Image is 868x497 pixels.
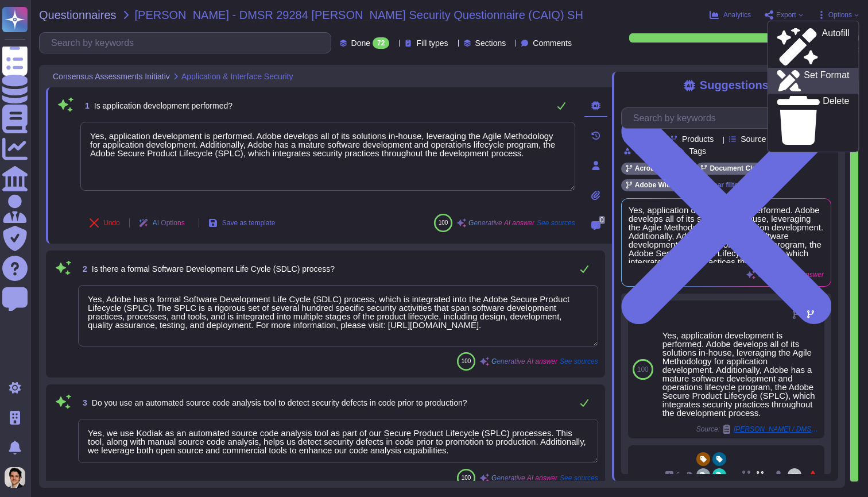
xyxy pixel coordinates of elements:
div: 72 [373,37,389,49]
span: Is there a formal Software Development Life Cycle (SDLC) process? [92,264,335,273]
img: user [5,467,25,488]
span: 6 [676,472,680,479]
span: Sections [475,39,506,47]
span: Generative AI answer [491,358,557,365]
span: Questionnaires [39,9,117,21]
span: AI Options [153,219,185,226]
input: Search by keywords [627,108,831,128]
div: Yes, application development is performed. Adobe develops all of its solutions in-house, leveragi... [662,331,820,417]
button: Save as template [199,211,285,234]
span: 0 [599,216,605,224]
span: See sources [560,475,598,481]
span: 2 [78,265,87,273]
span: Options [828,11,852,18]
button: Analytics [710,10,751,20]
span: 100 [637,366,649,373]
textarea: Yes, application development is performed. Adobe develops all of its solutions in-house, leveragi... [80,122,575,191]
span: See sources [537,219,575,226]
a: Delete [768,94,859,147]
span: Done [351,39,370,47]
span: 100 [439,219,448,226]
p: Delete [823,97,849,145]
a: Set Format [768,68,859,94]
span: [PERSON_NAME] / DMSR 29284 [PERSON_NAME] Security Questionnaire (CAIQ) SH [734,426,820,433]
img: user [788,468,801,482]
span: 3 [78,399,87,407]
span: See sources [560,358,598,365]
span: Export [776,11,796,18]
input: Search by keywords [45,33,331,53]
span: 1 [80,102,90,110]
span: Fill types [416,39,448,47]
textarea: Yes, we use Kodiak as an automated source code analysis tool as part of our Secure Product Lifecy... [78,419,598,463]
span: 100 [462,475,471,481]
a: Autofill [768,26,859,68]
span: Comments [533,39,572,47]
span: Do you use an automated source code analysis tool to detect security defects in code prior to pro... [92,398,467,407]
span: Undo [103,219,120,226]
span: Source: [696,425,820,434]
span: 100 [462,358,471,364]
span: Analytics [723,11,751,18]
textarea: Yes, Adobe has a formal Software Development Life Cycle (SDLC) process, which is integrated into ... [78,285,598,346]
button: user [2,465,33,490]
button: Undo [80,211,129,234]
span: Generative AI answer [491,475,557,481]
span: Generative AI answer [468,219,534,226]
span: Save as template [222,219,276,226]
span: [PERSON_NAME] - DMSR 29284 [PERSON_NAME] Security Questionnaire (CAIQ) SH [135,9,583,21]
p: Set Format [804,71,849,91]
span: Is application development performed? [94,101,232,110]
p: Autofill [821,29,849,66]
